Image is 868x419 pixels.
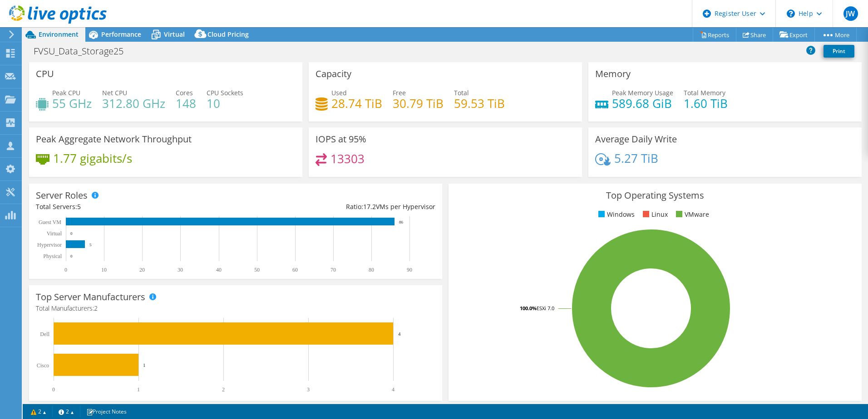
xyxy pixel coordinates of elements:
[30,46,138,56] h1: FVSU_Data_Storage25
[455,190,855,200] h3: Top Operating Systems
[36,202,236,212] div: Total Servers:
[176,88,193,97] span: Cores
[64,267,67,273] text: 0
[80,406,133,417] a: Project Notes
[39,219,61,225] text: Guest VM
[178,267,183,273] text: 30
[393,98,444,108] h4: 30.79 TiB
[363,202,376,211] span: 17.2
[520,305,537,312] tspan: 100.0%
[331,98,382,108] h4: 28.74 TiB
[77,202,81,211] span: 5
[684,98,728,108] h4: 1.60 TiB
[316,134,366,144] h3: IOPS at 95%
[236,202,435,212] div: Ratio: VMs per Hypervisor
[207,88,243,97] span: CPU Sockets
[52,386,55,393] text: 0
[36,303,435,313] h4: Total Manufacturers:
[47,230,62,237] text: Virtual
[101,267,107,273] text: 10
[330,154,365,164] h4: 13303
[143,362,146,368] text: 1
[216,267,222,273] text: 40
[207,98,243,108] h4: 10
[824,45,854,58] a: Print
[454,88,469,97] span: Total
[612,98,673,108] h4: 589.68 GiB
[25,406,53,417] a: 2
[398,331,401,336] text: 4
[37,362,49,369] text: Cisco
[39,30,79,39] span: Environment
[53,153,132,163] h4: 1.77 gigabits/s
[684,88,725,97] span: Total Memory
[102,98,165,108] h4: 312.80 GHz
[641,209,668,219] li: Linux
[595,134,677,144] h3: Average Daily Write
[612,88,673,97] span: Peak Memory Usage
[176,98,196,108] h4: 148
[36,190,88,200] h3: Server Roles
[537,305,554,312] tspan: ESXi 7.0
[369,267,374,273] text: 80
[596,209,635,219] li: Windows
[843,6,858,21] span: JW
[36,134,192,144] h3: Peak Aggregate Network Throughput
[43,253,62,259] text: Physical
[222,386,225,393] text: 2
[40,331,49,337] text: Dell
[814,28,857,42] a: More
[89,243,92,247] text: 5
[674,209,709,219] li: VMware
[736,28,773,42] a: Share
[101,30,141,39] span: Performance
[595,69,631,79] h3: Memory
[52,406,80,417] a: 2
[37,242,62,248] text: Hypervisor
[36,69,54,79] h3: CPU
[693,28,736,42] a: Reports
[787,10,795,18] svg: \n
[137,386,140,393] text: 1
[292,267,298,273] text: 60
[207,30,249,39] span: Cloud Pricing
[454,98,505,108] h4: 59.53 TiB
[94,304,98,312] span: 2
[102,88,127,97] span: Net CPU
[254,267,260,273] text: 50
[36,292,145,302] h3: Top Server Manufacturers
[52,88,80,97] span: Peak CPU
[773,28,815,42] a: Export
[70,231,73,236] text: 0
[614,153,658,163] h4: 5.27 TiB
[330,267,336,273] text: 70
[307,386,310,393] text: 3
[399,220,404,224] text: 86
[331,88,347,97] span: Used
[316,69,351,79] h3: Capacity
[139,267,145,273] text: 20
[392,386,395,393] text: 4
[164,30,185,39] span: Virtual
[70,254,73,258] text: 0
[407,267,412,273] text: 90
[52,98,92,108] h4: 55 GHz
[393,88,406,97] span: Free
